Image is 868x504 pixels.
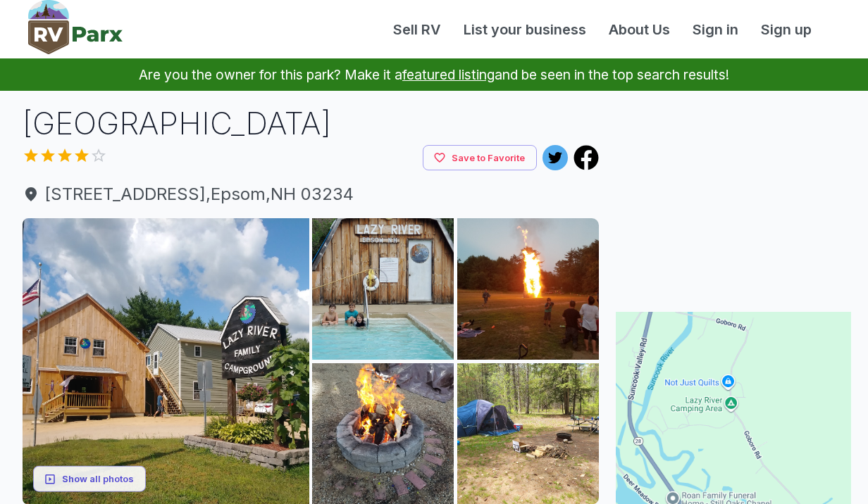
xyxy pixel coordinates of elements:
[681,19,750,40] a: Sign in
[457,218,599,360] img: AAcXr8q-QbLH2Q-fqjwmya5zDy1A-At3FGX3_95GMi9kPZggMRxOsH6EazKTRo9XPajos2zXzxH-SAKDqip00KenoYmwqBLkd...
[452,19,597,40] a: List your business
[423,145,537,171] button: Save to Favorite
[23,182,599,207] span: [STREET_ADDRESS] , Epsom , NH 03234
[17,58,851,91] p: Are you the owner for this park? Make it a and be seen in the top search results!
[23,102,599,145] h1: [GEOGRAPHIC_DATA]
[750,19,823,40] a: Sign up
[402,66,495,83] a: featured listing
[597,19,681,40] a: About Us
[23,182,599,207] a: [STREET_ADDRESS],Epsom,NH 03234
[33,466,146,492] button: Show all photos
[616,102,851,278] iframe: Advertisement
[382,19,452,40] a: Sell RV
[312,218,454,360] img: AAcXr8rl5qjxx1rW2tyw5TVTv9rXSczcewWm5oOkA1JqeniHk5mzAiL7ohapdHQ4YHN-P94zEBfPpNolyVRsNjsTigMtwYOnl...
